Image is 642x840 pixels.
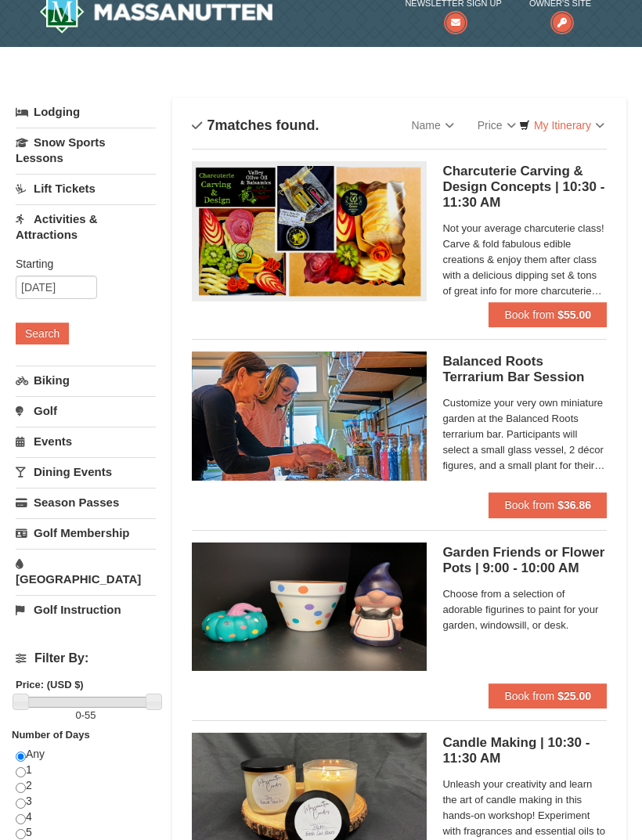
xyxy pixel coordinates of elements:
[16,427,156,456] a: Events
[16,651,156,665] h4: Filter By:
[16,595,156,624] a: Golf Instruction
[16,679,84,690] strong: Price: (USD $)
[192,352,427,480] img: 18871151-30-393e4332.jpg
[509,114,615,137] a: My Itinerary
[192,161,427,301] img: 18871151-79-7a7e7977.png
[442,395,607,474] span: Customize your very own miniature garden at the Balanced Roots terrarium bar. Participants will s...
[504,308,554,321] span: Book from
[442,735,607,766] h5: Candle Making | 10:30 - 11:30 AM
[399,110,465,141] a: Name
[442,354,607,385] h5: Balanced Roots Terrarium Bar Session
[16,204,156,249] a: Activities & Attractions
[85,709,96,721] span: 55
[16,396,156,425] a: Golf
[192,543,427,671] img: 6619869-1483-111bd47b.jpg
[557,690,591,702] strong: $25.00
[16,366,156,395] a: Biking
[16,128,156,172] a: Snow Sports Lessons
[442,164,607,211] h5: Charcuterie Carving & Design Concepts | 10:30 - 11:30 AM
[466,110,528,141] a: Price
[16,518,156,547] a: Golf Membership
[16,174,156,203] a: Lift Tickets
[504,690,554,702] span: Book from
[489,302,607,327] button: Book from $55.00
[489,683,607,708] button: Book from $25.00
[16,549,156,593] a: [GEOGRAPHIC_DATA]
[16,256,144,272] label: Starting
[16,323,69,344] button: Search
[16,708,156,723] label: -
[557,308,591,321] strong: $55.00
[442,586,607,633] span: Choose from a selection of adorable figurines to paint for your garden, windowsill, or desk.
[192,117,319,133] h4: matches found.
[12,729,90,741] strong: Number of Days
[16,488,156,517] a: Season Passes
[75,709,81,721] span: 0
[442,221,607,299] span: Not your average charcuterie class! Carve & fold fabulous edible creations & enjoy them after cla...
[557,499,591,511] strong: $36.86
[442,545,607,576] h5: Garden Friends or Flower Pots | 9:00 - 10:00 AM
[16,98,156,126] a: Lodging
[489,492,607,517] button: Book from $36.86
[16,457,156,486] a: Dining Events
[207,117,215,133] span: 7
[504,499,554,511] span: Book from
